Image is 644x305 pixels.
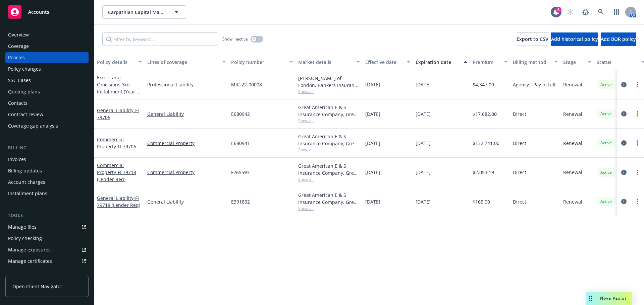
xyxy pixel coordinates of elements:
span: Agency - Pay in full [513,81,555,88]
span: [DATE] [365,81,380,88]
a: General Liability [97,195,140,208]
span: $165.00 [473,198,490,205]
a: Coverage [5,41,89,52]
div: Policy number [231,59,285,66]
span: $4,347.00 [473,81,494,88]
div: Expiration date [416,59,460,66]
div: Account charges [8,177,45,187]
span: - FI 79718 (Lender Req) [97,169,136,182]
span: [DATE] [416,140,431,147]
a: Account charges [5,177,89,187]
span: $132,741.00 [473,140,499,147]
a: Start snowing [563,5,577,19]
div: Great American E & S Insurance Company, Great American Insurance Group [298,162,360,176]
span: Renewal [563,110,582,118]
div: Policy changes [8,64,41,74]
div: Billing [5,145,89,151]
span: Show all [298,89,360,94]
a: Errors and Omissions [97,74,139,102]
span: MIC-22-00008 [231,81,262,88]
span: Carpathian Capital Management [108,9,166,16]
div: Tools [5,212,89,219]
span: Export to CSV [517,36,548,42]
span: Show all [298,147,360,153]
span: Nova Assist [600,295,627,301]
a: SSC Cases [5,75,89,86]
span: - 3rd Installment (Year 3 of 3) [97,81,140,102]
a: Search [594,5,608,19]
button: Expiration date [413,54,470,70]
div: Contract review [8,109,43,120]
span: Direct [513,169,526,176]
span: [DATE] [416,169,431,176]
span: Active [599,111,613,117]
a: Quoting plans [5,86,89,97]
div: Invoices [8,154,26,165]
a: Report a Bug [579,5,592,19]
a: Contract review [5,109,89,120]
button: Lines of coverage [145,54,228,70]
span: [DATE] [365,140,380,147]
span: Show all [298,118,360,124]
button: Effective date [363,54,413,70]
span: E680942 [231,110,250,118]
div: Manage certificates [8,256,52,266]
div: SSC Cases [8,75,31,86]
a: circleInformation [620,198,628,206]
span: [DATE] [416,110,431,118]
a: more [633,139,641,147]
a: Policy changes [5,64,89,74]
span: E680941 [231,140,250,147]
span: Renewal [563,198,582,205]
a: Commercial Property [97,136,136,150]
a: more [633,198,641,206]
div: Lines of coverage [147,59,218,66]
span: Active [599,140,613,146]
a: General Liability [147,110,226,118]
span: E391832 [231,198,250,205]
span: Show all [298,176,360,182]
div: Status [597,59,638,66]
div: Coverage gap analysis [8,121,58,131]
a: Manage claims [5,267,89,278]
a: Coverage gap analysis [5,121,89,131]
span: Active [599,199,613,205]
div: Policy checking [8,233,42,244]
a: more [633,168,641,176]
a: Switch app [610,5,623,19]
span: Add BOR policy [601,36,636,42]
div: Policy details [97,59,135,66]
span: Renewal [563,140,582,147]
span: Direct [513,140,526,147]
a: Commercial Property [97,162,136,182]
a: Installment plans [5,188,89,199]
span: Open Client Navigator [12,283,62,290]
div: Installment plans [8,188,47,199]
a: Commercial Property [147,169,226,176]
a: more [633,110,641,118]
button: Billing method [510,54,560,70]
div: Coverage [8,41,29,52]
input: Filter by keyword... [102,32,218,46]
div: Policies [8,52,25,63]
div: Stage [563,59,584,66]
a: Invoices [5,154,89,165]
div: Manage exposures [8,244,51,255]
div: Billing updates [8,165,42,176]
a: Accounts [5,3,89,21]
span: Direct [513,110,526,118]
span: Direct [513,198,526,205]
a: Manage exposures [5,244,89,255]
span: [DATE] [365,169,380,176]
div: Premium [473,59,500,66]
span: $2,053.19 [473,169,494,176]
button: Policy number [228,54,296,70]
button: Policy details [94,54,145,70]
span: $17,682.00 [473,110,497,118]
div: Great American E & S Insurance Company, Great American Insurance Group, InsureTrust [298,133,360,147]
a: General Liability [97,107,139,121]
div: Manage files [8,222,37,232]
div: Drag to move [586,292,595,305]
span: Accounts [28,9,49,15]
